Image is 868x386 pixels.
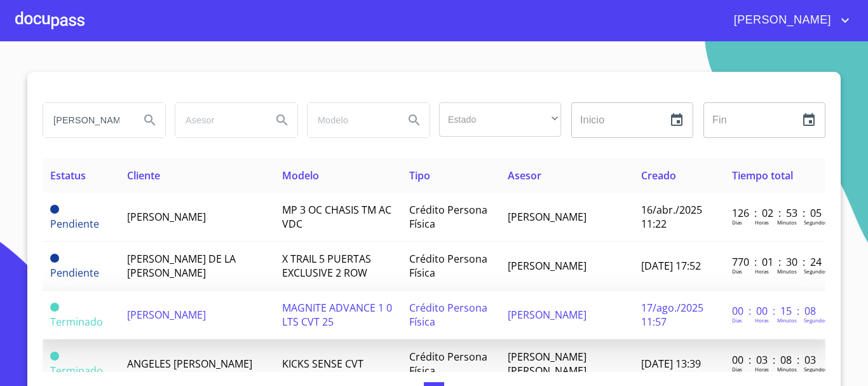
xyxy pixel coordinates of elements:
input: search [175,103,262,137]
span: [DATE] 17:52 [641,259,701,273]
span: [PERSON_NAME] [508,259,587,273]
span: Pendiente [50,254,59,263]
p: Minutos [777,219,797,226]
span: MAGNITE ADVANCE 1 0 LTS CVT 25 [282,301,392,329]
p: Dias [732,268,742,275]
p: Segundos [804,268,827,275]
span: [PERSON_NAME] [724,10,837,31]
span: X TRAIL 5 PUERTAS EXCLUSIVE 2 ROW [282,252,371,280]
p: Dias [732,219,742,226]
p: Minutos [777,268,797,275]
span: Asesor [508,169,541,183]
p: Horas [755,268,769,275]
span: Creado [641,169,676,183]
p: Dias [732,366,742,373]
span: Tipo [409,169,430,183]
span: Crédito Persona Física [409,350,487,378]
span: MP 3 OC CHASIS TM AC VDC [282,203,391,231]
p: Horas [755,366,769,373]
span: Pendiente [50,205,59,214]
span: Pendiente [50,266,99,280]
span: Terminado [50,315,103,329]
p: Segundos [804,317,827,324]
span: 16/abr./2025 11:22 [641,203,702,231]
span: Crédito Persona Física [409,252,487,280]
span: Crédito Persona Física [409,301,487,329]
span: Estatus [50,169,86,183]
span: ANGELES [PERSON_NAME] [127,357,252,371]
span: Terminado [50,303,59,312]
p: Segundos [804,366,827,373]
button: account of current user [724,10,853,31]
span: [PERSON_NAME] [508,308,587,322]
span: [PERSON_NAME] [508,210,587,224]
p: Segundos [804,219,827,226]
span: Terminado [50,352,59,361]
span: [PERSON_NAME] [127,308,206,322]
p: Minutos [777,317,797,324]
span: Terminado [50,364,103,378]
span: Modelo [282,169,319,183]
p: 00 : 00 : 15 : 08 [732,304,818,318]
div: ​ [439,102,561,137]
p: Horas [755,317,769,324]
button: Search [399,105,430,135]
p: Dias [732,317,742,324]
span: [PERSON_NAME] [127,210,206,224]
p: Horas [755,219,769,226]
input: search [308,103,394,137]
span: Tiempo total [732,169,793,183]
span: Cliente [127,169,160,183]
button: Search [267,105,297,135]
span: [PERSON_NAME] [PERSON_NAME] [508,350,587,378]
button: Search [135,105,165,135]
span: Pendiente [50,217,99,231]
span: 17/ago./2025 11:57 [641,301,703,329]
p: 770 : 01 : 30 : 24 [732,255,818,269]
span: [DATE] 13:39 [641,357,701,371]
span: KICKS SENSE CVT [282,357,363,371]
p: 00 : 03 : 08 : 03 [732,353,818,367]
input: search [43,103,130,137]
span: Crédito Persona Física [409,203,487,231]
span: [PERSON_NAME] DE LA [PERSON_NAME] [127,252,236,280]
p: Minutos [777,366,797,373]
p: 126 : 02 : 53 : 05 [732,206,818,220]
